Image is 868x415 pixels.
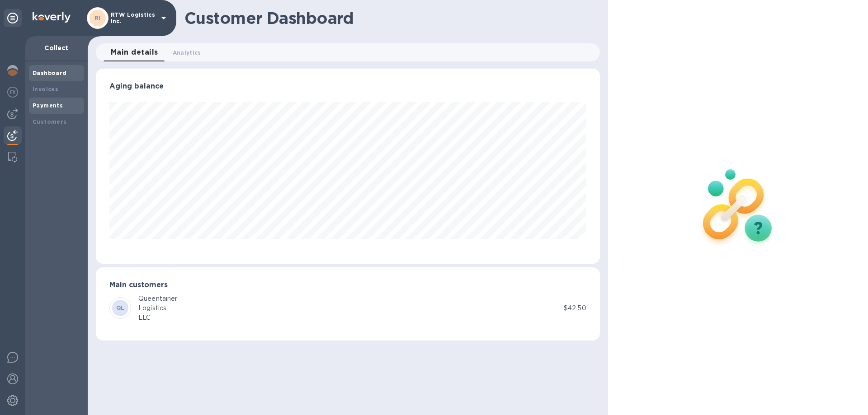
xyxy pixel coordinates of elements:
div: LLC [138,313,177,322]
b: Customers [33,118,67,125]
span: Analytics [173,48,201,57]
b: Invoices [33,86,58,93]
span: Main details [111,46,158,59]
div: Logistics [138,303,177,313]
h1: Customer Dashboard [184,9,594,28]
b: Dashboard [33,70,67,76]
b: Payments [33,102,63,109]
b: RI [94,14,101,21]
b: QL [116,304,125,311]
img: Foreign exchange [7,87,18,98]
h3: Aging balance [109,82,586,91]
div: Queentainer [138,294,177,303]
p: $42.50 [564,303,586,313]
div: Unpin categories [4,9,22,27]
p: RTW Logistics Inc. [111,12,156,24]
p: Collect [33,43,80,52]
h3: Main customers [109,281,586,289]
img: Logo [33,12,71,23]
